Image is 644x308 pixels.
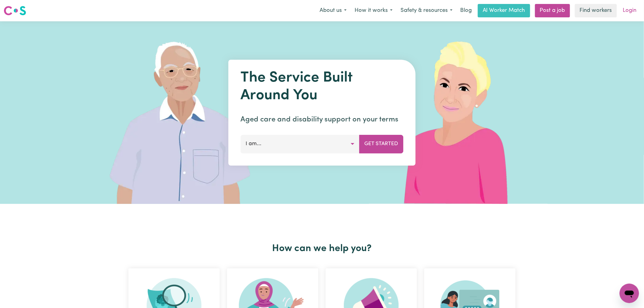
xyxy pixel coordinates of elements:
a: AI Worker Match [478,4,530,17]
h1: The Service Built Around You [241,69,404,104]
a: Post a job [535,4,570,17]
a: Careseekers logo [4,4,26,18]
a: Find workers [575,4,617,17]
a: Login [619,4,640,17]
button: How it works [351,4,397,17]
p: Aged care and disability support on your terms [241,114,404,125]
a: Blog [457,4,475,17]
h2: How can we help you? [125,243,519,254]
button: I am... [241,135,360,153]
button: Get Started [359,135,404,153]
button: Safety & resources [397,4,457,17]
img: Careseekers logo [4,5,26,16]
button: About us [316,4,351,17]
iframe: Button to launch messaging window [620,284,639,303]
